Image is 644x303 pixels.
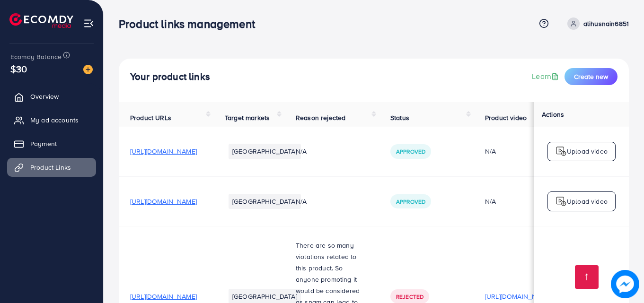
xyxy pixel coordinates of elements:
[485,197,552,206] div: N/A
[611,270,639,298] img: image
[7,87,96,106] a: Overview
[556,146,567,157] img: logo
[532,71,561,82] a: Learn
[30,163,71,172] span: Product Links
[296,197,307,206] span: N/A
[30,92,59,101] span: Overview
[83,18,94,29] img: menu
[556,196,567,207] img: logo
[296,147,307,156] span: N/A
[9,13,73,28] img: logo
[390,113,409,122] span: Status
[583,18,629,29] p: alihusnain6851
[542,110,564,119] span: Actions
[130,197,197,206] span: [URL][DOMAIN_NAME]
[565,68,618,85] button: Create new
[296,113,345,122] span: Reason rejected
[229,144,301,159] li: [GEOGRAPHIC_DATA]
[83,65,93,74] img: image
[30,139,57,148] span: Payment
[396,293,423,301] span: Rejected
[564,17,629,30] a: alihusnain6851
[130,292,197,301] span: [URL][DOMAIN_NAME]
[485,291,552,302] p: [URL][DOMAIN_NAME]
[396,147,425,156] span: Approved
[130,147,197,156] span: [URL][DOMAIN_NAME]
[30,115,79,125] span: My ad accounts
[485,147,552,156] div: N/A
[7,158,96,177] a: Product Links
[567,146,608,157] p: Upload video
[567,196,608,207] p: Upload video
[574,72,608,81] span: Create new
[229,194,301,209] li: [GEOGRAPHIC_DATA]
[485,113,527,122] span: Product video
[7,134,96,153] a: Payment
[130,71,210,83] h4: Your product links
[130,113,171,122] span: Product URLs
[10,62,27,76] span: $30
[7,111,96,130] a: My ad accounts
[10,52,62,61] span: Ecomdy Balance
[225,113,270,122] span: Target markets
[396,198,425,206] span: Approved
[119,17,263,31] h3: Product links management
